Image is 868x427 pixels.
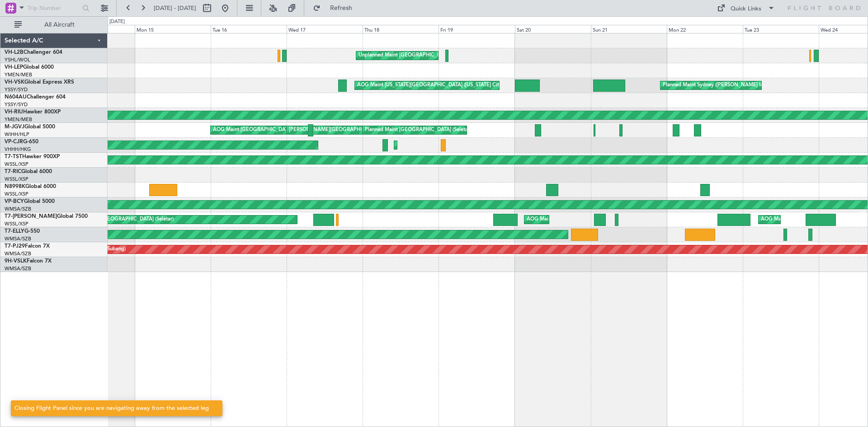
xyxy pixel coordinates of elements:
[5,265,31,272] a: WMSA/SZB
[712,1,779,15] button: Quick Links
[67,213,174,226] div: Planned Maint [GEOGRAPHIC_DATA] (Seletar)
[5,65,23,70] span: VH-LEP
[5,199,24,204] span: VP-BCY
[5,229,24,234] span: T7-ELLY
[5,139,23,145] span: VP-CJR
[359,49,507,62] div: Unplanned Maint [GEOGRAPHIC_DATA] ([GEOGRAPHIC_DATA])
[5,80,74,85] a: VH-VSKGlobal Express XRS
[5,124,24,130] span: M-JGVJ
[365,123,471,137] div: Planned Maint [GEOGRAPHIC_DATA] (Seletar)
[363,25,439,33] div: Thu 18
[5,199,55,204] a: VP-BCYGlobal 5000
[5,214,57,219] span: T7-[PERSON_NAME]
[591,25,667,33] div: Sun 21
[5,244,25,249] span: T7-PJ29
[5,131,29,138] a: WIHH/HLP
[5,176,28,183] a: WSSL/XSP
[14,404,209,413] div: Closing Flight Panel since you are navigating away from the selected leg
[24,22,95,28] span: All Aircraft
[396,138,547,152] div: Planned Maint [GEOGRAPHIC_DATA] ([GEOGRAPHIC_DATA] Intl)
[5,250,31,257] a: WMSA/SZB
[5,184,25,189] span: N8998K
[5,169,21,174] span: T7-RIC
[5,56,30,63] a: YSHL/WOL
[5,191,28,197] a: WSSL/XSP
[731,5,761,14] div: Quick Links
[5,161,28,168] a: WSSL/XSP
[5,244,50,249] a: T7-PJ29Falcon 7X
[5,116,32,123] a: YMEN/MEB
[5,235,31,242] a: WMSA/SZB
[761,213,862,226] div: AOG Maint London ([GEOGRAPHIC_DATA])
[515,25,591,33] div: Sat 20
[109,18,125,26] div: [DATE]
[5,101,28,108] a: YSSY/SYD
[5,86,28,93] a: YSSY/SYD
[135,25,211,33] div: Mon 15
[5,50,62,55] a: VH-L2BChallenger 604
[5,94,66,100] a: N604AUChallenger 604
[5,221,28,227] a: WSSL/XSP
[663,79,768,92] div: Planned Maint Sydney ([PERSON_NAME] Intl)
[5,206,31,212] a: WMSA/SZB
[10,18,98,32] button: All Aircraft
[439,25,514,33] div: Fri 19
[667,25,743,33] div: Mon 22
[5,154,22,160] span: T7-TST
[5,258,52,264] a: 9H-VSLKFalcon 7X
[5,184,56,189] a: N8998KGlobal 6000
[28,1,80,15] input: Trip Number
[5,109,61,115] a: VH-RIUHawker 800XP
[289,123,436,137] div: [PERSON_NAME][GEOGRAPHIC_DATA] ([PERSON_NAME] Intl)
[5,229,40,234] a: T7-ELLYG-550
[154,4,196,12] span: [DATE] - [DATE]
[287,25,363,33] div: Wed 17
[5,124,55,130] a: M-JGVJGlobal 5000
[5,214,88,219] a: T7-[PERSON_NAME]Global 7500
[5,50,24,55] span: VH-L2B
[527,213,626,226] div: AOG Maint [GEOGRAPHIC_DATA] (Seletar)
[322,5,360,11] span: Refresh
[5,146,31,153] a: VHHH/HKG
[357,79,512,92] div: AOG Maint [US_STATE][GEOGRAPHIC_DATA] ([US_STATE] City Intl)
[5,139,38,145] a: VP-CJRG-650
[211,25,287,33] div: Tue 16
[5,65,54,70] a: VH-LEPGlobal 6000
[213,123,319,137] div: AOG Maint [GEOGRAPHIC_DATA] (Halim Intl)
[743,25,819,33] div: Tue 23
[5,154,60,160] a: T7-TSTHawker 900XP
[309,1,363,15] button: Refresh
[5,94,27,100] span: N604AU
[5,258,27,264] span: 9H-VSLK
[5,71,32,78] a: YMEN/MEB
[5,109,23,115] span: VH-RIU
[5,80,24,85] span: VH-VSK
[5,169,52,174] a: T7-RICGlobal 6000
